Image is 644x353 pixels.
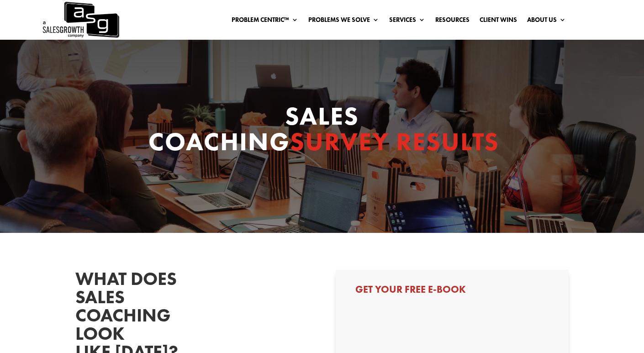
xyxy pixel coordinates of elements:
a: About Us [527,16,566,26]
h3: Get Your Free E-book [355,285,549,299]
h1: Sales Coaching [148,103,496,159]
a: Resources [435,16,470,26]
span: Survey Results [290,125,499,158]
a: Client Wins [480,16,517,26]
a: Services [389,16,425,26]
a: Problem Centric™ [232,16,298,26]
a: Problems We Solve [308,16,379,26]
